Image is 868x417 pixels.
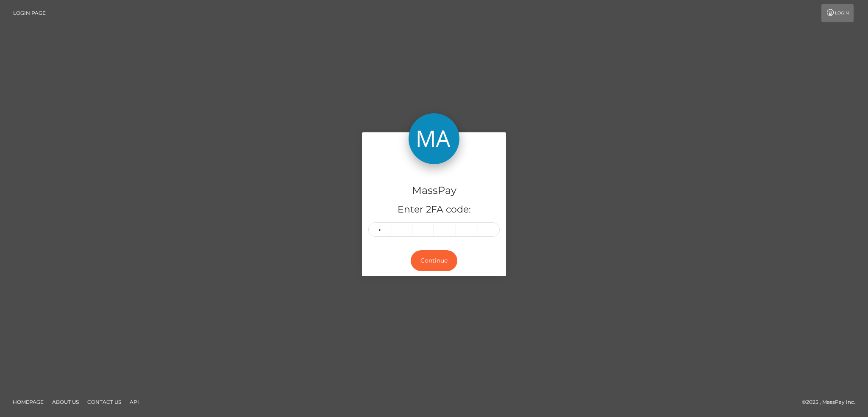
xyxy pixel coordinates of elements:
h4: MassPay [368,183,500,198]
div: © 2025 , MassPay Inc. [802,397,862,407]
h5: Enter 2FA code: [368,203,500,216]
a: API [126,395,142,409]
a: Login Page [13,4,46,22]
a: Homepage [9,395,47,409]
a: Contact Us [84,395,125,409]
a: Login [821,4,854,22]
img: MassPay [409,113,459,164]
button: Continue [411,250,457,271]
a: About Us [49,395,82,409]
